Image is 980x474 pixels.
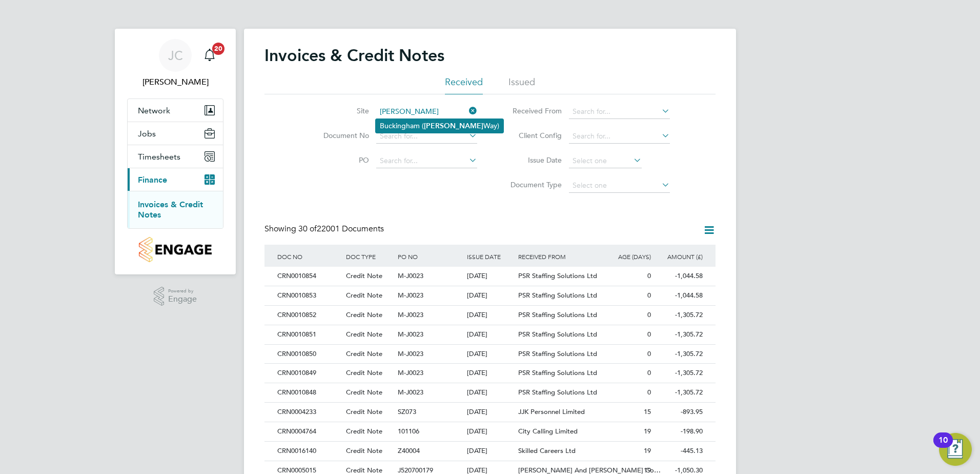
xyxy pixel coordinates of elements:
[275,245,343,268] div: DOC NO
[395,245,464,268] div: PO NO
[398,310,423,319] span: M-J0023
[275,383,343,402] div: CRN0010848
[310,155,369,165] label: PO
[127,39,223,88] a: JC[PERSON_NAME]
[398,388,423,397] span: M-J0023
[138,106,170,115] span: Network
[275,403,343,422] div: CRN0004233
[346,330,382,339] span: Credit Note
[139,237,211,262] img: countryside-properties-logo-retina.png
[464,383,516,402] div: [DATE]
[654,403,705,422] div: -893.95
[518,291,597,300] span: PSR Staffing Solutions Ltd
[346,407,382,416] span: Credit Note
[398,427,419,436] span: 101106
[644,407,651,416] span: 15
[346,349,382,358] span: Credit Note
[138,129,156,139] span: Jobs
[346,368,382,377] span: Credit Note
[938,440,948,453] div: 10
[518,330,597,339] span: PSR Staffing Solutions Ltd
[503,180,562,189] label: Document Type
[647,368,651,377] span: 0
[569,129,670,144] input: Search for...
[508,76,535,94] li: Issued
[275,442,343,461] div: CRN0016140
[654,422,705,441] div: -198.90
[264,45,444,66] h2: Invoices & Credit Notes
[376,129,477,144] input: Search for...
[464,325,516,344] div: [DATE]
[464,442,516,461] div: [DATE]
[569,105,670,119] input: Search for...
[464,422,516,441] div: [DATE]
[343,245,395,268] div: DOC TYPE
[168,287,197,295] span: Powered by
[346,446,382,455] span: Credit Note
[647,349,651,358] span: 0
[647,388,651,397] span: 0
[275,267,343,286] div: CRN0010854
[464,306,516,325] div: [DATE]
[503,106,562,115] label: Received From
[464,364,516,383] div: [DATE]
[398,407,416,416] span: SZ073
[199,39,220,72] a: 20
[346,271,382,280] span: Credit Note
[518,388,597,397] span: PSR Staffing Solutions Ltd
[398,330,423,339] span: M-J0023
[346,310,382,319] span: Credit Note
[654,325,705,344] div: -1,305.72
[647,271,651,280] span: 0
[647,291,651,300] span: 0
[376,105,477,119] input: Search for...
[939,433,972,466] button: Open Resource Center, 10 new notifications
[654,245,705,268] div: AMOUNT (£)
[518,310,597,319] span: PSR Staffing Solutions Ltd
[275,325,343,344] div: CRN0010851
[503,131,562,140] label: Client Config
[654,345,705,364] div: -1,305.72
[128,122,223,145] button: Jobs
[128,99,223,122] button: Network
[310,106,369,115] label: Site
[464,245,516,268] div: ISSUE DATE
[138,175,167,185] span: Finance
[654,286,705,305] div: -1,044.58
[154,287,197,306] a: Powered byEngage
[398,271,423,280] span: M-J0023
[398,368,423,377] span: M-J0023
[644,427,651,436] span: 19
[275,422,343,441] div: CRN0004764
[602,245,654,268] div: AGE (DAYS)
[654,442,705,461] div: -445.13
[569,154,642,168] input: Select one
[310,131,369,140] label: Document No
[654,267,705,286] div: -1,044.58
[138,200,203,220] a: Invoices & Credit Notes
[127,237,223,262] a: Go to home page
[516,245,602,268] div: RECEIVED FROM
[398,349,423,358] span: M-J0023
[127,76,223,88] span: Jack Capon
[264,224,386,234] div: Showing
[654,364,705,383] div: -1,305.72
[275,286,343,305] div: CRN0010853
[644,446,651,455] span: 19
[128,145,223,168] button: Timesheets
[445,76,483,94] li: Received
[275,306,343,325] div: CRN0010852
[569,179,670,193] input: Select one
[647,330,651,339] span: 0
[346,427,382,436] span: Credit Note
[212,43,224,55] span: 20
[128,168,223,191] button: Finance
[464,286,516,305] div: [DATE]
[518,446,576,455] span: Skilled Careers Ltd
[503,155,562,165] label: Issue Date
[376,154,477,168] input: Search for...
[346,388,382,397] span: Credit Note
[464,403,516,422] div: [DATE]
[424,122,483,130] b: [PERSON_NAME]
[115,29,236,274] nav: Main navigation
